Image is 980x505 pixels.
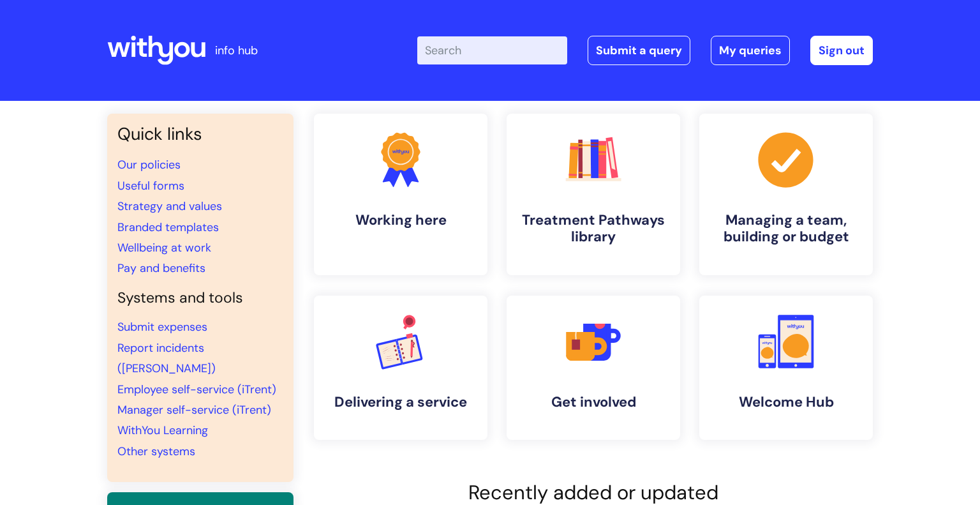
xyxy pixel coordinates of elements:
a: Useful forms [117,178,184,193]
a: Managing a team, building or budget [699,114,873,275]
a: Welcome Hub [699,296,873,440]
a: Pay and benefits [117,260,205,276]
a: Employee self-service (iTrent) [117,382,276,397]
a: Other systems [117,444,195,459]
h2: Recently added or updated [314,481,873,504]
h4: Welcome Hub [709,394,863,411]
h3: Quick links [117,124,283,144]
a: Submit a query [588,36,690,65]
input: Search [417,36,567,64]
h4: Get involved [517,394,670,411]
a: Working here [314,114,487,275]
a: Sign out [810,36,873,65]
a: Delivering a service [314,296,487,440]
a: Report incidents ([PERSON_NAME]) [117,340,216,376]
a: WithYou Learning [117,423,208,438]
a: Treatment Pathways library [507,114,680,275]
h4: Working here [324,212,477,229]
a: Wellbeing at work [117,240,211,255]
h4: Systems and tools [117,289,283,307]
h4: Treatment Pathways library [517,212,670,246]
h4: Managing a team, building or budget [709,212,863,246]
a: Manager self-service (iTrent) [117,402,271,418]
a: Our policies [117,157,181,172]
a: Get involved [507,296,680,440]
h4: Delivering a service [324,394,477,411]
a: Strategy and values [117,199,222,214]
a: Branded templates [117,220,219,235]
p: info hub [215,40,258,61]
a: My queries [711,36,790,65]
a: Submit expenses [117,319,207,335]
div: | - [417,36,873,65]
